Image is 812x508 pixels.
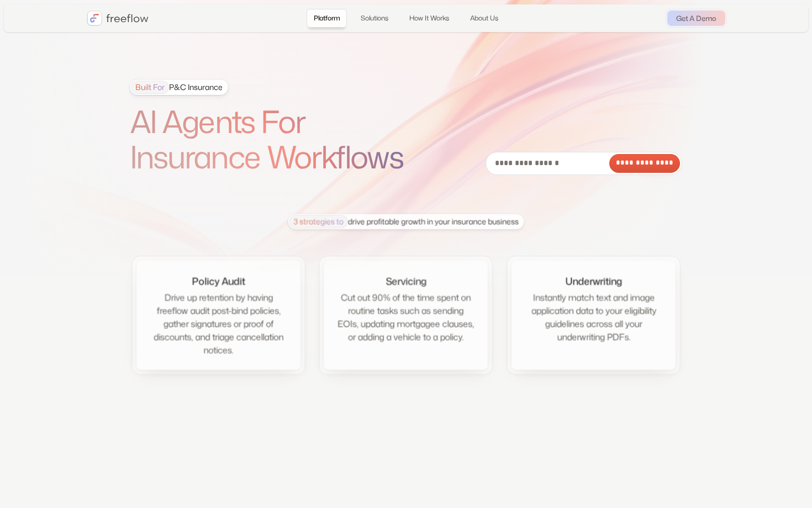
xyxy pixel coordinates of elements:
[307,9,346,28] a: Platform
[525,290,662,343] div: Instantly match text and image application data to your eligibility guidelines across all your un...
[289,215,519,228] div: drive profitable growth in your insurance business
[386,274,426,289] div: Servicing
[87,10,149,26] a: home
[667,10,725,26] a: Get A Demo
[192,274,245,289] div: Policy Audit
[565,274,621,289] div: Underwriting
[150,290,287,356] div: Drive up retention by having freeflow audit post-bind policies, gather signatures or proof of dis...
[463,9,505,28] a: About Us
[337,290,474,343] div: Cut out 90% of the time spent on routine tasks such as sending EOIs, updating mortgagee clauses, ...
[289,215,347,228] span: 3 strategies to
[131,81,169,94] span: Built For
[131,81,223,94] div: P&C Insurance
[402,9,456,28] a: How It Works
[130,104,434,175] h1: AI Agents For Insurance Workflows
[486,152,682,175] form: Email Form
[354,9,396,28] a: Solutions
